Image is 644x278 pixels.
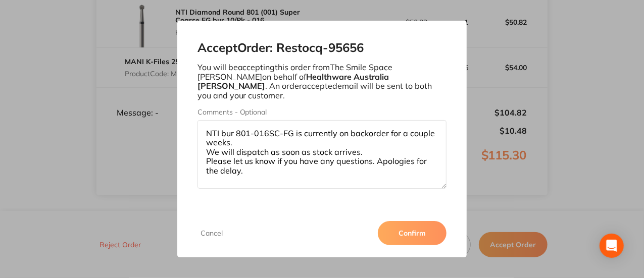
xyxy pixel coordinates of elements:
textarea: NTI bur 801-016SC-FG is currently on backorder for a couple weeks. We will dispatch as soon as st... [197,120,447,189]
h2: Accept Order: Restocq- 95656 [197,41,447,55]
label: Comments - Optional [197,108,447,116]
button: Confirm [378,221,447,245]
p: You will be accepting this order from The Smile Space [PERSON_NAME] on behalf of . An order accep... [197,63,447,100]
div: Open Intercom Messenger [600,234,624,258]
button: Cancel [197,229,226,238]
b: Healthware Australia [PERSON_NAME] [197,72,389,91]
